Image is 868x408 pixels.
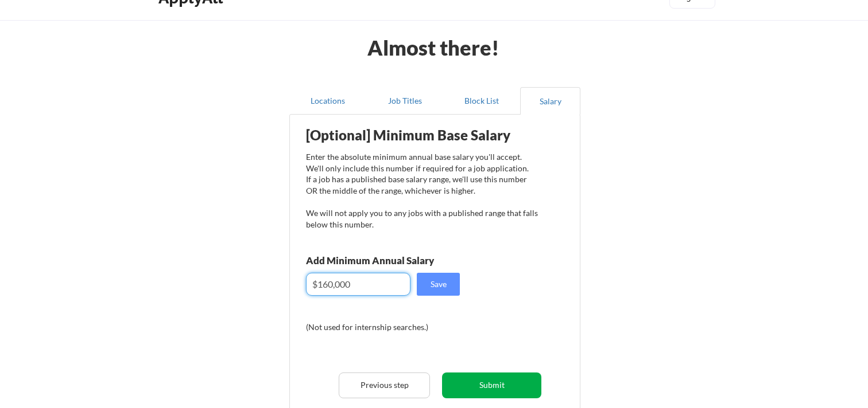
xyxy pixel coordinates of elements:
[306,256,485,265] div: Add Minimum Annual Salary
[306,128,538,142] div: [Optional] Minimum Base Salary
[289,87,366,115] button: Locations
[443,87,520,115] button: Block List
[306,321,462,333] div: (Not used for internship searches.)
[417,273,460,296] button: Save
[520,87,580,115] button: Salary
[339,372,430,398] button: Previous step
[306,151,538,230] div: Enter the absolute minimum annual base salary you'll accept. We'll only include this number if re...
[366,87,443,115] button: Job Titles
[354,37,514,58] div: Almost there!
[306,273,410,296] input: E.g. $100,000
[442,372,541,398] button: Submit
